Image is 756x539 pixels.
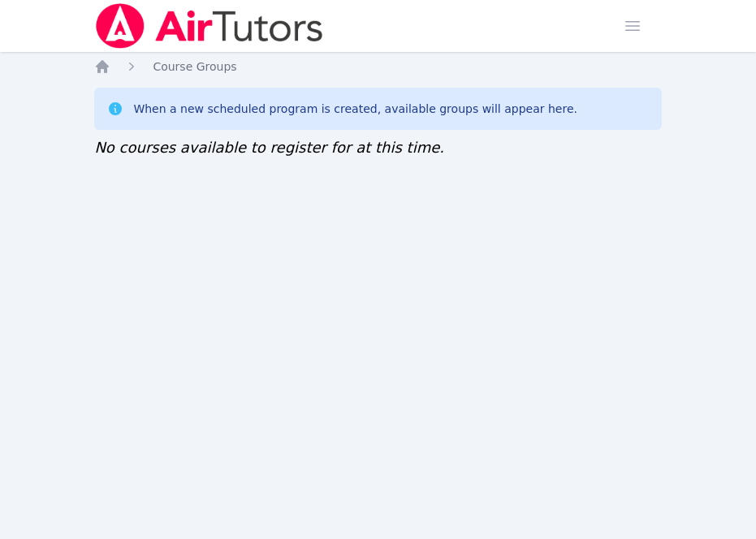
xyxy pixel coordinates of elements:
[153,60,236,73] span: Course Groups
[94,139,444,156] span: No courses available to register for at this time.
[133,101,577,117] div: When a new scheduled program is created, available groups will appear here.
[153,58,236,75] a: Course Groups
[94,58,661,75] nav: Breadcrumb
[94,3,324,49] img: Air Tutors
